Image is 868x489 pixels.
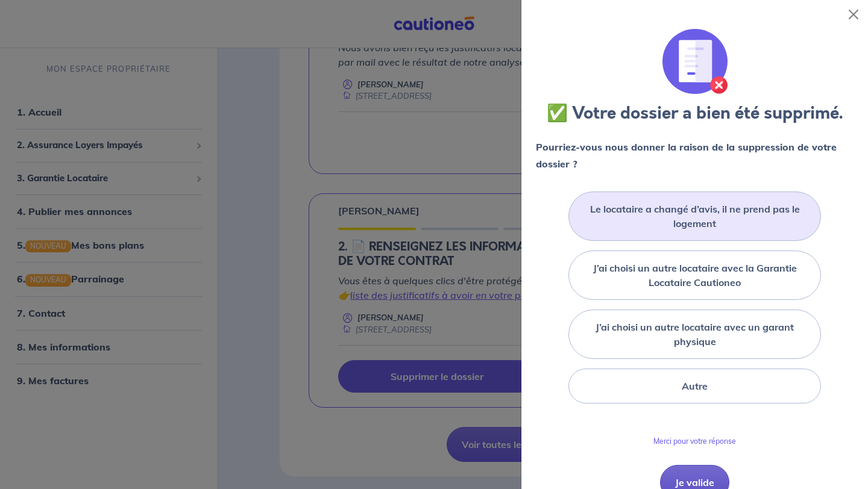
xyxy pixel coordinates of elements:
[653,437,736,446] p: Merci pour votre réponse
[662,29,728,94] img: illu_annulation_contrat.svg
[583,202,806,231] label: Le locataire a changé d’avis, il ne prend pas le logement
[583,261,806,290] label: J’ai choisi un autre locataire avec la Garantie Locataire Cautioneo
[547,104,843,124] h3: ✅ Votre dossier a bien été supprimé.
[682,379,708,393] label: Autre
[536,141,837,170] strong: Pourriez-vous nous donner la raison de la suppression de votre dossier ?
[583,320,806,349] label: J’ai choisi un autre locataire avec un garant physique
[844,5,863,24] button: Close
